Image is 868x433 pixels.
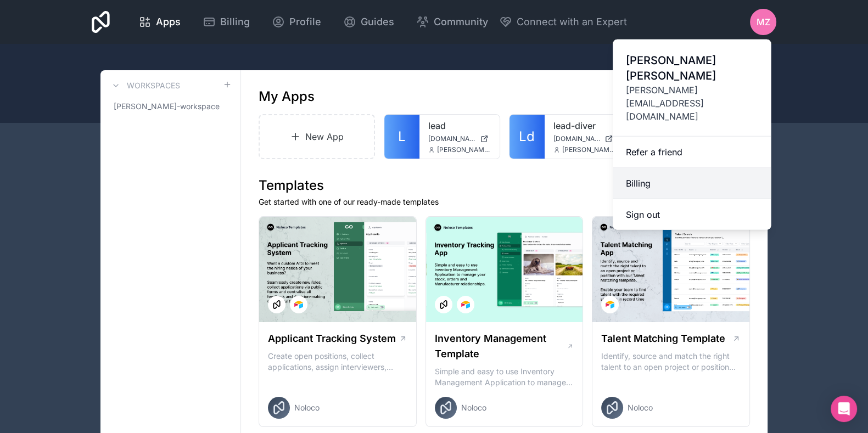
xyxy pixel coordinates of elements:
h1: Applicant Tracking System [268,331,396,346]
a: Workspaces [109,79,180,92]
a: Refer a friend [613,137,771,168]
span: Community [434,14,488,30]
a: Apps [130,10,189,34]
h1: Inventory Management Template [435,331,567,362]
img: Airtable Logo [294,300,303,309]
span: Noloco [628,402,653,413]
img: Airtable Logo [461,300,470,309]
span: Noloco [294,402,320,413]
a: lead [428,119,491,132]
a: Billing [194,10,259,34]
button: Connect with an Expert [499,14,627,30]
span: MZ [757,15,770,29]
a: Guides [334,10,403,34]
span: Connect with an Expert [517,14,627,30]
a: [DOMAIN_NAME] [428,134,491,143]
a: Profile [263,10,330,34]
span: [DOMAIN_NAME] [428,134,475,143]
a: L [384,115,419,159]
span: Noloco [461,402,486,413]
p: Get started with one of our ready-made templates [259,196,750,207]
a: Ld [509,115,545,159]
span: [PERSON_NAME]-workspace [114,101,220,112]
span: [PERSON_NAME] [PERSON_NAME] [626,53,758,83]
button: Sign out [613,199,771,230]
a: Community [407,10,497,34]
p: Identify, source and match the right talent to an open project or position with our Talent Matchi... [601,351,741,373]
span: Guides [361,14,394,30]
a: [PERSON_NAME]-workspace [109,97,232,116]
span: [DOMAIN_NAME] [553,134,601,143]
span: [PERSON_NAME][EMAIL_ADDRESS][DOMAIN_NAME] [437,145,491,154]
img: Airtable Logo [606,300,614,309]
h3: Workspaces [127,80,180,91]
h1: Talent Matching Template [601,331,725,346]
a: Billing [613,168,771,199]
h1: Templates [259,177,750,194]
div: Open Intercom Messenger [831,396,857,422]
span: Profile [289,14,321,30]
span: Apps [156,14,181,30]
p: Simple and easy to use Inventory Management Application to manage your stock, orders and Manufact... [435,366,574,388]
a: lead-diver [553,119,616,132]
span: Ld [519,128,535,145]
a: [DOMAIN_NAME] [553,134,616,143]
span: Billing [220,14,250,30]
h1: My Apps [259,88,315,105]
span: L [398,128,406,145]
p: Create open positions, collect applications, assign interviewers, centralise candidate feedback a... [268,351,407,373]
span: [PERSON_NAME][EMAIL_ADDRESS][DOMAIN_NAME] [562,145,616,154]
span: [PERSON_NAME][EMAIL_ADDRESS][DOMAIN_NAME] [626,83,758,123]
a: New App [259,114,375,159]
